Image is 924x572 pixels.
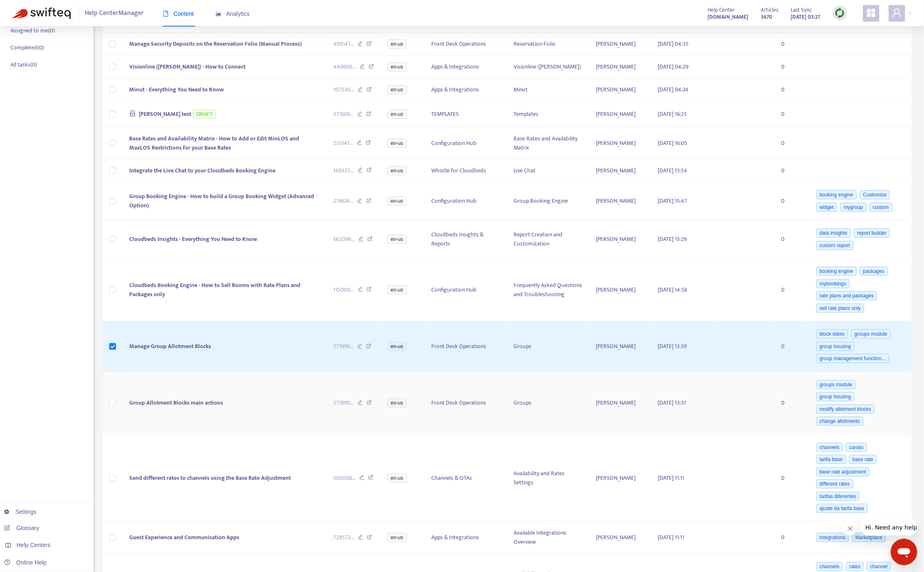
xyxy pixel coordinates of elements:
span: [DATE] 04:35 [658,39,689,49]
td: 0 [775,259,808,322]
td: Front Desk Operations [425,372,507,435]
span: Marketplace [852,533,886,542]
span: [DATE] 04:24 [658,85,689,94]
span: rates [846,562,864,571]
span: [DATE] 15:47 [658,196,688,206]
span: en-us [387,342,406,351]
td: Available Integrations Overview [507,522,589,554]
td: Front Desk Operations [425,33,507,56]
td: [PERSON_NAME] [589,128,651,160]
span: change allotments [816,417,863,426]
span: Visionline ([PERSON_NAME]) - How to Connect [129,62,246,71]
td: 0 [775,372,808,435]
span: Help Center [708,5,735,15]
span: custom report [816,241,853,250]
td: Group Booking Engine [507,182,589,221]
td: Base Rates and Availability Matrix [507,128,589,160]
span: 729572 ... [333,533,354,542]
span: Base Rates and Availability Matrix - How to Add or Edit MinLOS and MaxLOS Restrictions for your B... [129,134,299,152]
span: 360008 ... [333,474,356,483]
td: 0 [775,33,808,56]
td: Apps & Integrations [425,522,507,554]
td: 0 [775,182,808,221]
span: Minut - Everything You Need to Know [129,85,224,94]
span: sell rate plans only [816,304,864,313]
td: Availability and Rates Settings [507,435,589,522]
span: Cloudbeds Insights - Everything You Need to Know [129,234,257,244]
span: tarifas diferentes [816,492,860,501]
span: [DATE] 14:58 [658,285,688,295]
span: rate plans and packages [816,291,877,300]
td: 0 [775,221,808,259]
span: en-us [387,285,406,295]
td: Reservation Folio [507,33,589,56]
span: booking engine [816,190,857,199]
span: ajuste da tarifa base [816,504,868,513]
td: Frequently Asked Questions and Troubleshooting [507,259,589,322]
span: 115000 ... [333,285,354,295]
td: 0 [775,101,808,128]
span: base rate [849,455,877,464]
span: [DATE] 11:11 [658,533,685,542]
span: custom [870,203,892,212]
td: Groups [507,322,589,372]
td: 0 [775,160,808,182]
span: 271998 ... [333,342,354,351]
span: different rates [816,479,853,489]
span: mybookings [816,279,850,288]
span: Manage Group Allotment Blocks [129,341,211,351]
td: [PERSON_NAME] [589,435,651,522]
td: Front Desk Operations [425,322,507,372]
span: en-us [387,474,406,483]
span: group housing [816,392,855,401]
td: Groups [507,372,589,435]
a: Glossary [4,525,39,531]
span: area-chart [216,11,221,17]
span: Integrate the Live Chat to your Cloudbeds Booking Engine [129,166,275,175]
span: widget [816,203,838,212]
span: 271690 ... [333,398,354,408]
span: [DATE] 13:39 [658,341,687,351]
td: 0 [775,435,808,522]
span: channels [816,443,843,452]
span: Guest Experience and Communication Apps [129,533,239,542]
span: Hi. Need any help? [5,6,60,12]
td: Channels & OTAs [425,435,507,522]
span: en-us [387,533,406,542]
span: Analytics [216,10,250,17]
span: 371889 ... [333,110,354,119]
span: 231541 ... [333,139,353,148]
span: book [163,11,169,17]
span: Customize [860,190,890,199]
span: appstore [866,8,876,18]
p: Assigned to me ( 0 ) [10,26,55,35]
td: [PERSON_NAME] [589,33,651,56]
img: Swifteq [12,7,71,19]
span: Send different rates to channels using the Base Rate Adjustment [129,473,291,483]
td: 0 [775,522,808,554]
span: data insights [816,228,851,238]
a: Settings [4,508,37,515]
td: Minut [507,79,589,101]
td: [PERSON_NAME] [589,372,651,435]
td: 0 [775,56,808,79]
td: [PERSON_NAME] [589,182,651,221]
span: Group Allotment Blocks main actions [129,398,223,408]
td: Report Creation and Customization [507,221,589,259]
td: Cloudbeds Insights & Reports [425,221,507,259]
td: [PERSON_NAME] [589,322,651,372]
span: en-us [387,235,406,244]
span: [DATE] 16:25 [658,109,687,119]
span: base rate adjustment [816,467,870,476]
span: group housing [816,342,855,351]
span: [DATE] 11:11 [658,473,685,483]
span: Help Center Manager [85,5,144,21]
span: 440860 ... [333,62,356,71]
span: canais [846,443,867,452]
span: channels [816,562,843,571]
iframe: Close message [842,520,858,536]
span: 409141 ... [333,39,354,49]
span: groups module [851,329,891,339]
span: 219624 ... [333,196,354,206]
td: Configuration Hub [425,128,507,160]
